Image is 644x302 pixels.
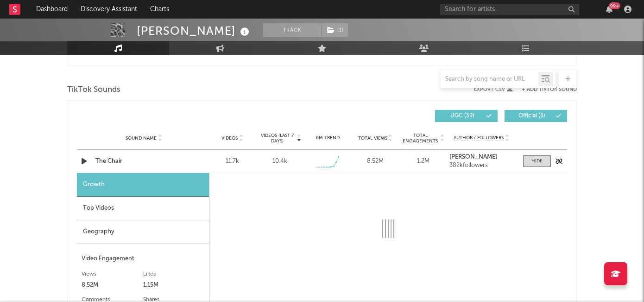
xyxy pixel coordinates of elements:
[606,6,612,13] button: 99+
[137,23,252,39] div: [PERSON_NAME]
[77,173,209,197] div: Growth
[272,157,287,166] div: 10.4k
[435,110,498,122] button: UGC(39)
[402,157,445,166] div: 1.2M
[77,197,209,220] div: Top Videos
[77,220,209,244] div: Geography
[512,87,577,92] button: + Add TikTok Sound
[449,154,514,161] a: [PERSON_NAME]
[82,269,143,280] div: Views
[321,23,348,37] span: ( 1 )
[95,157,192,166] a: The Chair
[609,2,620,9] div: 99 +
[454,135,504,141] span: Author / Followers
[505,110,567,122] button: Official(3)
[126,135,157,141] span: Sound Name
[511,113,553,119] span: Official ( 3 )
[143,280,205,291] div: 1.15M
[143,269,205,280] div: Likes
[82,253,204,264] div: Video Engagement
[440,4,579,15] input: Search for artists
[263,23,321,37] button: Track
[259,133,296,144] span: Videos (last 7 days)
[211,157,254,166] div: 11.7k
[402,133,439,144] span: Total Engagements
[306,135,349,141] div: 6M Trend
[354,157,397,166] div: 8.52M
[441,76,538,83] input: Search by song name or URL
[441,113,484,119] span: UGC ( 39 )
[67,84,120,96] span: TikTok Sounds
[449,154,497,160] strong: [PERSON_NAME]
[358,135,387,141] span: Total Views
[82,280,143,291] div: 8.52M
[221,135,238,141] span: Videos
[474,87,512,92] button: Export CSV
[322,23,348,37] button: (1)
[522,87,577,92] button: + Add TikTok Sound
[449,162,514,169] div: 382k followers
